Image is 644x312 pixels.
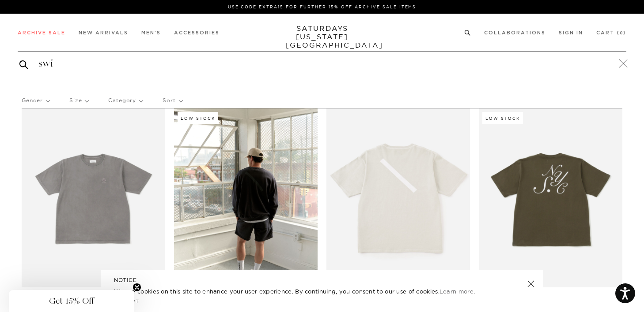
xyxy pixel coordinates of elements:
[133,283,141,292] button: Close teaser
[108,90,143,111] p: Category
[596,30,626,35] a: Cart (0)
[69,90,88,111] p: Size
[163,90,182,111] p: Sort
[141,30,161,35] a: Men's
[49,296,94,306] span: Get 15% Off
[484,30,546,35] a: Collaborations
[439,288,474,295] a: Learn more
[174,30,220,35] a: Accessories
[79,30,128,35] a: New Arrivals
[18,56,626,71] input: Search for...
[482,112,523,124] div: Low Stock
[114,287,499,296] p: We use cookies on this site to enhance your user experience. By continuing, you consent to our us...
[22,90,49,111] p: Gender
[21,4,623,10] p: Use Code EXTRA15 for Further 15% Off Archive Sale Items
[178,112,218,124] div: Low Stock
[559,30,583,35] a: Sign In
[114,276,530,284] h5: NOTICE
[620,31,623,35] small: 0
[18,30,65,35] a: Archive Sale
[286,24,359,49] a: SATURDAYS[US_STATE][GEOGRAPHIC_DATA]
[9,290,134,312] div: Get 15% OffClose teaser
